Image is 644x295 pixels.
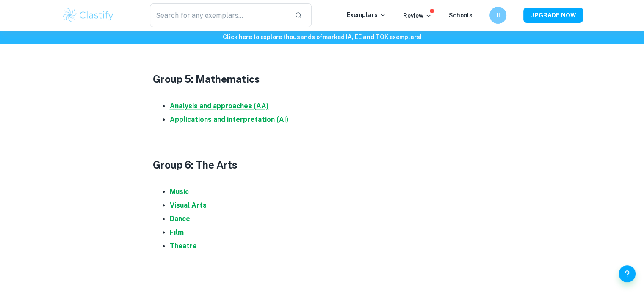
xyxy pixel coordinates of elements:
a: Music [170,188,189,196]
button: Help and Feedback [619,265,636,282]
p: Review [403,11,432,20]
a: Analysis and approaches (AA) [170,102,269,110]
a: Film [170,228,184,236]
a: Applications and interpretation (AI) [170,115,289,124]
a: Dance [170,215,190,223]
img: Clastify logo [61,7,115,24]
h3: Group 6: The Arts [153,157,492,172]
button: UPGRADE NOW [523,8,583,23]
h3: Group 5: Mathematics [153,71,492,87]
input: Search for any exemplars... [150,3,288,27]
h6: JI [493,11,503,20]
h6: Click here to explore thousands of marked IA, EE and TOK exemplars ! [2,32,642,42]
a: Visual Arts [170,201,207,209]
a: Schools [449,12,473,19]
button: JI [489,7,506,24]
p: Exemplars [347,10,386,20]
a: Theatre [170,242,197,250]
